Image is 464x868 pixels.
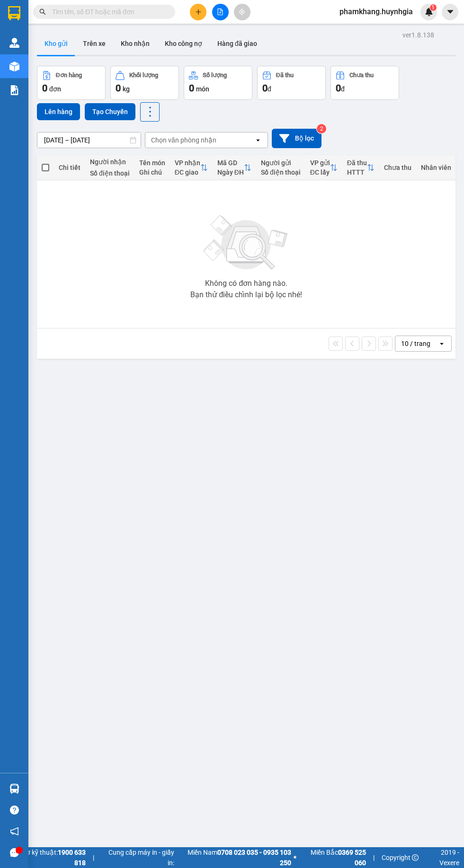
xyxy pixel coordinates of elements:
button: Lên hàng [37,103,80,120]
div: Số điện thoại [261,168,301,176]
button: Kho gửi [37,32,75,55]
button: Trên xe [75,32,113,55]
div: Nhân viên [421,164,451,171]
img: warehouse-icon [9,62,19,71]
div: Chưa thu [349,72,374,79]
img: svg+xml;base64,PHN2ZyBjbGFzcz0ibGlzdC1wbHVnX19zdmciIHhtbG5zPSJodHRwOi8vd3d3LnczLm9yZy8yMDAwL3N2Zy... [199,210,294,276]
input: Select a date range. [37,133,141,148]
button: Bộ lọc [272,129,321,148]
button: Số lượng0món [184,66,252,100]
span: search [39,9,46,15]
strong: 0708 023 035 - 0935 103 250 [217,849,291,867]
div: Đã thu [276,72,294,79]
img: warehouse-icon [9,784,19,794]
span: aim [239,9,245,15]
span: 0 [116,82,121,94]
button: aim [234,4,250,20]
button: Đã thu0đ [257,66,326,100]
span: caret-down [446,8,455,16]
th: Toggle SortBy [213,155,256,180]
div: Chi tiết [59,164,80,171]
div: Đã thu [347,159,367,167]
div: Mã GD [217,159,244,167]
span: 0 [189,82,194,94]
div: Người gửi [261,159,301,167]
span: 0 [262,82,268,94]
img: solution-icon [9,85,19,95]
th: Toggle SortBy [342,155,379,180]
input: Tìm tên, số ĐT hoặc mã đơn [52,7,164,17]
sup: 2 [317,124,326,133]
button: Hàng đã giao [210,32,265,55]
span: copyright [412,854,419,861]
div: VP gửi [310,159,330,167]
span: món [196,85,209,93]
img: logo-vxr [8,6,20,20]
strong: 0369 525 060 [338,849,366,867]
span: đ [268,85,271,93]
button: Kho công nợ [157,32,210,55]
svg: open [254,136,262,144]
span: | [93,852,94,863]
span: 1 [431,4,435,11]
button: Tạo Chuyến [85,103,135,120]
span: Cung cấp máy in - giấy in: [101,847,174,868]
img: warehouse-icon [9,38,19,48]
div: Chưa thu [384,164,411,171]
span: file-add [217,9,223,15]
div: HTTT [347,168,367,176]
button: Chưa thu0đ [330,66,399,100]
th: Toggle SortBy [305,155,342,180]
div: Số điện thoại [90,169,130,177]
img: icon-new-feature [425,8,433,16]
button: Khối lượng0kg [110,66,179,100]
div: VP nhận [175,159,200,167]
span: question-circle [10,806,19,815]
div: Ngày ĐH [217,168,244,176]
span: kg [123,85,130,93]
div: Người nhận [90,158,130,166]
button: file-add [212,4,229,20]
span: phamkhang.huynhgia [332,6,420,18]
div: Số lượng [203,72,227,79]
div: ĐC giao [175,168,200,176]
span: | [373,852,375,863]
div: Không có đơn hàng nào. [205,280,287,287]
div: 10 / trang [401,339,430,348]
svg: open [438,340,446,347]
button: Đơn hàng0đơn [37,66,106,100]
span: ⚪️ [294,856,296,859]
span: notification [10,827,19,836]
button: Kho nhận [113,32,157,55]
span: Miền Nam [177,847,291,868]
button: plus [190,4,206,20]
sup: 1 [430,4,437,11]
th: Toggle SortBy [170,155,213,180]
strong: 1900 633 818 [58,849,86,867]
span: đ [341,85,345,93]
span: 0 [336,82,341,94]
span: plus [195,9,202,15]
div: Ghi chú [139,168,165,176]
div: Tên món [139,159,165,167]
span: 0 [42,82,47,94]
span: đơn [49,85,61,93]
span: message [10,848,19,857]
div: Bạn thử điều chỉnh lại bộ lọc nhé! [190,291,302,299]
div: Khối lượng [129,72,158,79]
div: Đơn hàng [56,72,82,79]
span: Miền Bắc [299,847,366,868]
div: ver 1.8.138 [402,30,434,40]
button: caret-down [442,4,458,20]
div: ĐC lấy [310,168,330,176]
div: Chọn văn phòng nhận [151,135,216,145]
